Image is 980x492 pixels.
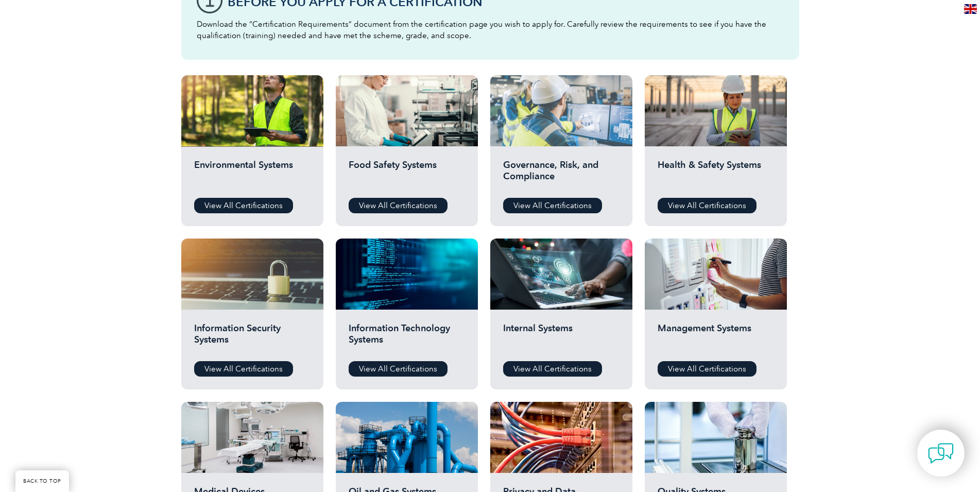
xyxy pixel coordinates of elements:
[503,159,620,190] h2: Governance, Risk, and Compliance
[928,440,954,466] img: contact-chat.png
[194,323,311,353] h2: Information Security Systems
[964,4,977,14] img: en
[503,323,620,353] h2: Internal Systems
[349,198,448,213] a: View All Certifications
[503,198,602,213] a: View All Certifications
[349,361,448,377] a: View All Certifications
[658,198,757,213] a: View All Certifications
[197,19,784,41] p: Download the “Certification Requirements” document from the certification page you wish to apply ...
[349,159,465,190] h2: Food Safety Systems
[503,361,602,377] a: View All Certifications
[349,323,465,353] h2: Information Technology Systems
[194,198,293,213] a: View All Certifications
[658,159,774,190] h2: Health & Safety Systems
[658,323,774,353] h2: Management Systems
[194,159,311,190] h2: Environmental Systems
[658,361,757,377] a: View All Certifications
[15,470,69,492] a: BACK TO TOP
[194,361,293,377] a: View All Certifications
